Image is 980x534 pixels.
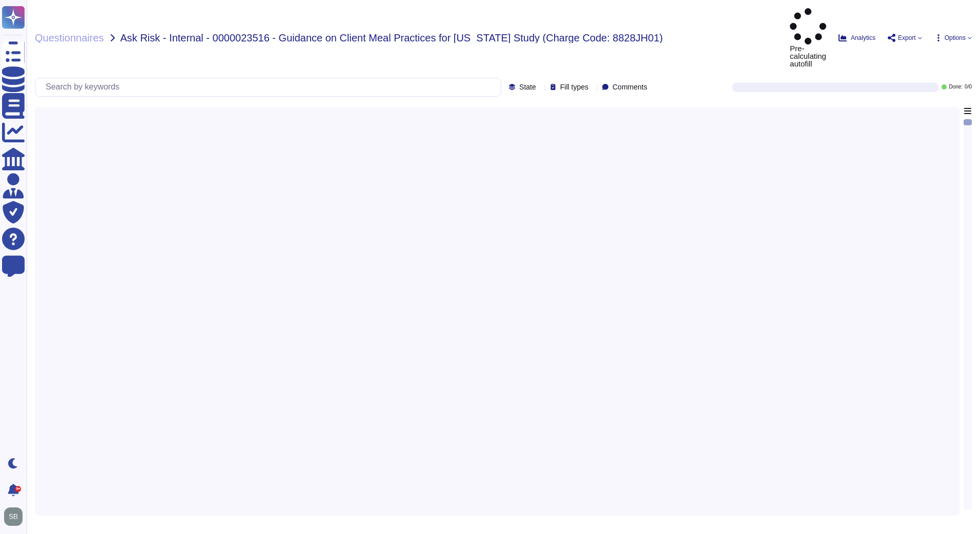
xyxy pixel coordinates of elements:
[15,486,21,492] div: 9+
[40,78,501,96] input: Search by keywords
[839,34,875,42] button: Analytics
[35,33,104,43] span: Questionnaires
[945,35,966,41] span: Options
[519,83,536,91] span: State
[898,35,916,41] span: Export
[120,33,663,43] span: Ask Risk - Internal - 0000023516 - Guidance on Client Meal Practices for [US_STATE] Study (Charge...
[949,84,963,90] span: Done:
[965,84,972,90] span: 0 / 0
[790,8,826,68] span: Pre-calculating autofill
[2,505,30,528] button: user
[851,35,875,41] span: Analytics
[4,507,23,526] img: user
[612,83,647,91] span: Comments
[560,83,588,91] span: Fill types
